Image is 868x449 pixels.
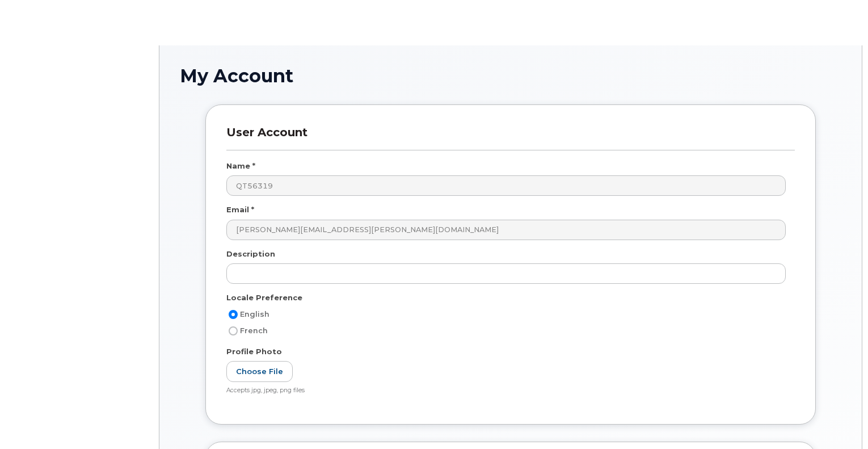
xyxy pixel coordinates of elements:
[226,161,255,171] label: Name *
[240,326,268,335] span: French
[229,326,238,335] input: French
[226,346,282,357] label: Profile Photo
[226,125,795,150] h3: User Account
[229,310,238,319] input: English
[226,387,786,395] div: Accepts jpg, jpeg, png files
[226,361,293,382] label: Choose File
[180,66,841,86] h1: My Account
[226,292,302,303] label: Locale Preference
[226,204,254,215] label: Email *
[226,249,275,259] label: Description
[240,310,269,318] span: English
